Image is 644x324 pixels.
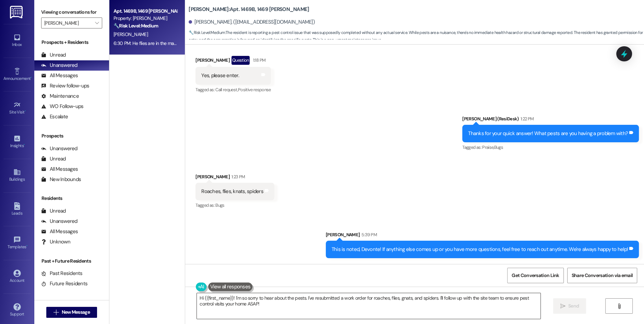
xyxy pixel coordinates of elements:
[31,75,32,80] span: •
[44,17,91,28] input: All communities
[519,115,534,122] div: 1:22 PM
[34,39,109,46] div: Prospects + Residents
[62,309,90,316] span: New Message
[468,130,628,137] div: Thanks for your quick answer! What pests are you having a problem with?
[41,218,77,225] div: Unanswered
[195,56,271,67] div: [PERSON_NAME]
[41,7,102,17] label: Viewing conversations for
[41,51,66,59] div: Unread
[201,188,263,195] div: Roaches, flies, knats, spiders
[41,176,81,183] div: New Inbounds
[41,207,66,215] div: Unread
[553,298,586,314] button: Send
[215,87,238,93] span: Call request ,
[10,6,24,19] img: ResiDesk Logo
[114,15,177,22] div: Property: [PERSON_NAME]
[41,82,89,89] div: Review follow-ups
[41,238,70,245] div: Unknown
[26,243,27,248] span: •
[189,6,309,13] b: [PERSON_NAME]: Apt. 1469B, 1469 [PERSON_NAME]
[3,133,31,151] a: Insights •
[41,72,78,79] div: All Messages
[195,173,274,183] div: [PERSON_NAME]
[507,268,563,283] button: Get Conversation Link
[567,268,637,283] button: Share Conversation via email
[41,228,78,235] div: All Messages
[34,257,109,265] div: Past + Future Residents
[231,56,250,64] div: Question
[616,303,621,309] i: 
[24,142,25,147] span: •
[3,32,31,50] a: Inbox
[238,87,271,93] span: Positive response
[46,307,97,318] button: New Message
[41,62,77,69] div: Unanswered
[53,310,59,315] i: 
[41,93,79,100] div: Maintenance
[462,142,639,152] div: Tagged as:
[34,132,109,140] div: Prospects
[41,166,78,173] div: All Messages
[195,85,271,95] div: Tagged as:
[114,40,295,46] div: 6:30 PM: He flies are in the master bathroom, kitchen and the closet in the master bedroom
[189,19,315,26] div: [PERSON_NAME]. ([EMAIL_ADDRESS][DOMAIN_NAME])
[326,231,639,241] div: [PERSON_NAME]
[568,302,579,310] span: Send
[114,31,148,37] span: [PERSON_NAME]
[95,20,99,26] i: 
[494,144,503,150] span: Bugs
[41,280,87,287] div: Future Residents
[512,272,559,279] span: Get Conversation Link
[34,195,109,202] div: Residents
[251,57,265,64] div: 1:18 PM
[189,29,644,44] span: : The resident is reporting a pest control issue that was supposedly completed without any actual...
[332,246,628,253] div: This is noted, Devonte! If anything else comes up or you have more questions, feel free to reach ...
[3,234,31,252] a: Templates •
[41,270,83,277] div: Past Residents
[3,99,31,118] a: Site Visit •
[25,109,26,113] span: •
[41,113,68,120] div: Escalate
[560,303,565,309] i: 
[197,293,540,319] textarea: Hi {{first_name}}! I'm so sorry to hear about the pests. I've resubmitted a work order for roache...
[230,173,245,180] div: 1:23 PM
[41,145,77,152] div: Unanswered
[41,155,66,163] div: Unread
[3,200,31,219] a: Leads
[572,272,633,279] span: Share Conversation via email
[3,301,31,320] a: Support
[3,166,31,185] a: Buildings
[462,115,639,125] div: [PERSON_NAME] (ResiDesk)
[360,231,377,238] div: 5:39 PM
[482,144,494,150] span: Praise ,
[195,200,274,210] div: Tagged as:
[41,103,83,110] div: WO Follow-ups
[3,267,31,286] a: Account
[114,8,177,15] div: Apt. 1469B, 1469 [PERSON_NAME]
[189,30,225,35] strong: 🔧 Risk Level: Medium
[215,202,224,208] span: Bugs
[114,23,158,29] strong: 🔧 Risk Level: Medium
[201,72,239,79] div: Yes, please enter.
